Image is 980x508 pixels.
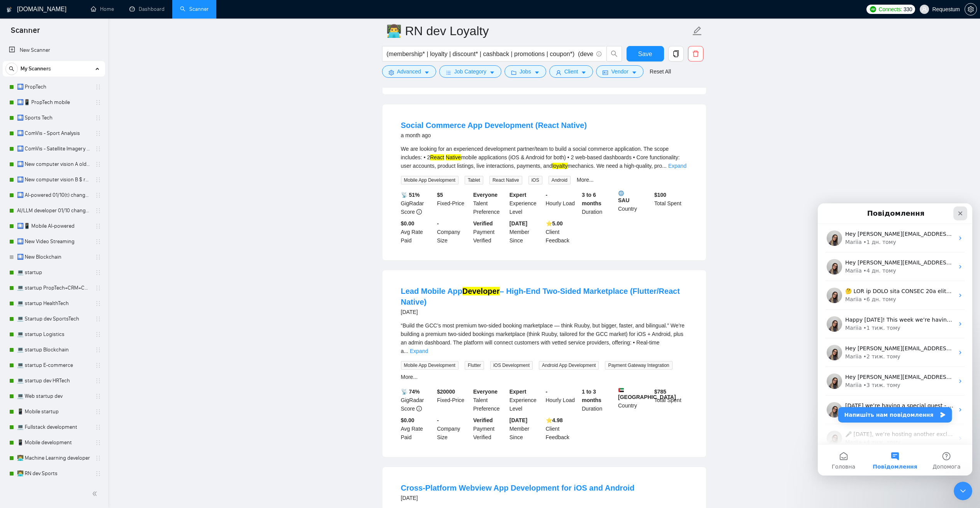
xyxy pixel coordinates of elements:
b: Verified [473,417,493,423]
span: iOS [528,176,542,184]
mark: loyalty [552,163,568,169]
div: Member Since [508,219,544,245]
b: - [546,389,548,395]
span: holder [95,455,101,461]
span: Advanced [397,67,421,76]
div: Mariia [27,149,44,157]
div: a month ago [401,131,587,140]
a: homeHome [91,6,114,12]
b: 📡 74% [401,389,420,395]
b: $0.00 [401,417,414,423]
span: My Scanners [20,61,51,77]
img: Profile image for Mariia [9,113,24,128]
mark: React [430,154,444,160]
b: 📡 51% [401,192,420,198]
div: Country [617,387,653,413]
div: Client Feedback [544,416,581,442]
a: 💻 Startup dev SportsTech [17,311,90,327]
span: holder [95,115,101,121]
b: - [546,192,548,198]
b: Everyone [473,389,498,395]
div: We are looking for an experienced development partner/team to build a social commerce application... [401,145,688,170]
a: 🛄 AI-powered 01/10(t) changed end [17,188,90,203]
div: Talent Preference [472,191,508,216]
span: delete [688,50,703,57]
b: - [437,417,439,423]
span: Повідомлення [55,261,99,266]
span: Головна [14,261,37,266]
span: ... [662,163,667,169]
b: 1 to 3 months [582,389,601,403]
span: double-left [92,490,100,498]
span: caret-down [581,70,586,75]
a: 🛄 ComVis - Sport Analysis [17,126,90,141]
div: Member Since [508,416,544,442]
span: holder [95,470,101,477]
div: Payment Verified [472,416,508,442]
a: 💻 startup [17,265,90,280]
a: 💻 startup HealthTech [17,296,90,311]
a: 🛄 Sports Tech [17,110,90,126]
div: Fixed-Price [435,191,472,216]
a: 💻 startup PropTech+CRM+Construction [17,280,90,296]
a: 💻 Fullstack development [17,419,90,435]
a: 💻 startup dev HRTech [17,373,90,389]
img: Profile image for Mariia [9,84,24,100]
b: [GEOGRAPHIC_DATA] [618,387,676,400]
a: 💻 startup Blockchain [17,342,90,358]
b: ⭐️ 5.00 [546,220,563,227]
img: logo [7,3,12,16]
button: barsJob Categorycaret-down [439,65,501,78]
b: Expert [510,389,527,395]
a: 🛄 New Video Streaming [17,234,90,249]
span: user [922,7,927,12]
span: holder [95,331,101,338]
div: • 1 дн. тому [46,35,78,43]
button: Напишіть нам повідомлення [20,204,134,219]
span: Допомога [115,261,143,266]
mark: Developer [462,287,500,295]
span: setting [965,6,977,12]
a: 💻 Web startup dev [17,389,90,404]
button: Допомога [103,241,155,272]
div: Company Size [435,219,472,245]
div: GigRadar Score [399,191,436,216]
b: [DATE] [510,220,527,227]
span: holder [95,208,101,214]
a: Reset All [650,67,671,76]
span: info-circle [596,51,601,56]
a: AI/LLM developer 01/10 changed end [17,203,90,218]
span: holder [95,161,101,167]
span: holder [95,409,101,415]
a: 🛄📱 PropTech mobile [17,95,90,110]
span: Flutter [465,361,484,370]
span: Payment Gateway Integration [605,361,672,370]
div: GigRadar Score [399,387,436,413]
span: holder [95,393,101,399]
img: upwork-logo.png [870,6,876,12]
div: [DATE] [401,493,635,503]
div: Mariia [27,35,44,43]
span: search [607,50,622,57]
input: Scanner name... [386,21,691,41]
b: $0.00 [401,220,414,227]
a: 🛄 New Blockchain [17,249,90,265]
div: Hourly Load [544,191,581,216]
span: holder [95,269,101,276]
span: holder [95,84,101,90]
a: Expand [668,163,686,169]
div: Talent Preference [472,387,508,413]
a: 🛄📱 Mobile AI-powered [17,218,90,234]
div: Experience Level [508,387,544,413]
span: holder [95,239,101,245]
span: Connects: [879,5,902,14]
a: 👨‍💻 RN dev Sports [17,466,90,481]
span: holder [95,440,101,446]
li: New Scanner [3,43,105,58]
div: Hourly Load [544,387,581,413]
span: info-circle [416,406,422,411]
button: Save [627,46,664,61]
div: Duration [580,387,617,413]
iframe: Intercom live chat [954,482,972,500]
